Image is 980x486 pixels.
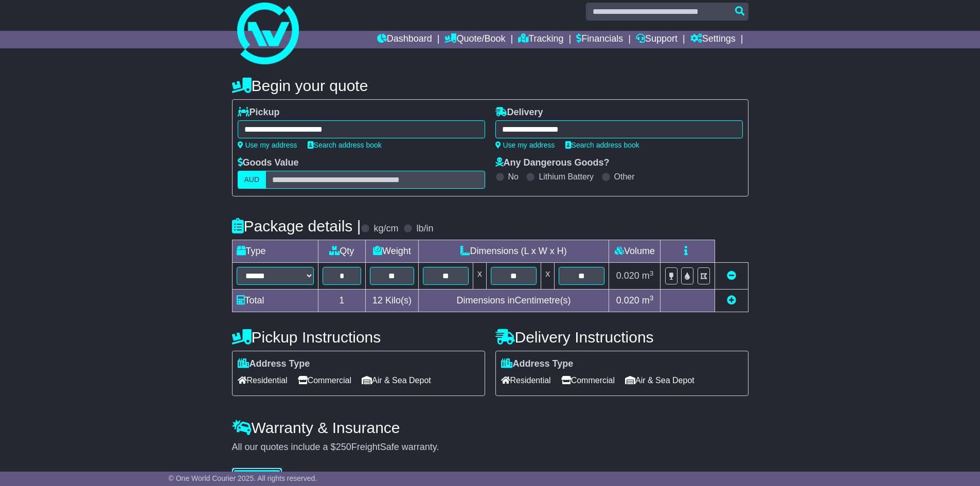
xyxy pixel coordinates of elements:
a: Search address book [565,141,639,149]
label: kg/cm [373,223,398,235]
td: Kilo(s) [366,290,419,312]
span: Air & Sea Depot [625,372,694,388]
td: 1 [318,290,366,312]
a: Use my address [238,141,297,149]
span: m [642,271,654,281]
span: 0.020 [616,271,639,281]
sup: 3 [650,294,654,302]
h4: Begin your quote [232,77,749,94]
span: Residential [238,372,288,388]
span: Residential [501,372,551,388]
td: Qty [318,240,366,263]
label: No [508,172,519,182]
a: Financials [576,31,623,48]
a: Quote/Book [444,31,505,48]
td: x [473,263,486,290]
a: Add new item [727,295,736,305]
label: Address Type [238,358,310,370]
div: All our quotes include a $ FreightSafe warranty. [232,442,749,453]
a: Remove this item [727,271,736,281]
td: Weight [366,240,419,263]
label: Address Type [501,358,574,370]
span: © One World Courier 2025. All rights reserved. [169,474,317,482]
label: Goods Value [238,157,299,169]
label: Any Dangerous Goods? [495,157,610,169]
span: m [642,295,654,305]
label: Lithium Battery [539,172,594,182]
span: 250 [336,442,351,452]
td: x [541,263,555,290]
a: Tracking [518,31,563,48]
label: Delivery [495,107,543,118]
sup: 3 [650,269,654,277]
a: Dashboard [377,31,432,48]
label: AUD [238,171,266,189]
label: Pickup [238,107,280,118]
span: Commercial [561,372,615,388]
td: Type [232,240,318,263]
h4: Delivery Instructions [495,329,749,346]
h4: Package details | [232,218,361,235]
h4: Pickup Instructions [232,329,485,346]
a: Settings [690,31,736,48]
span: Air & Sea Depot [362,372,431,388]
h4: Warranty & Insurance [232,419,749,436]
button: Get Quotes [232,468,282,486]
span: 12 [372,295,383,305]
td: Dimensions (L x W x H) [418,240,609,263]
label: Other [614,172,635,182]
span: Commercial [298,372,351,388]
td: Volume [609,240,661,263]
span: 0.020 [616,295,639,305]
a: Use my address [495,141,555,149]
td: Dimensions in Centimetre(s) [418,290,609,312]
td: Total [232,290,318,312]
a: Support [636,31,678,48]
a: Search address book [308,141,382,149]
label: lb/in [416,223,433,235]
